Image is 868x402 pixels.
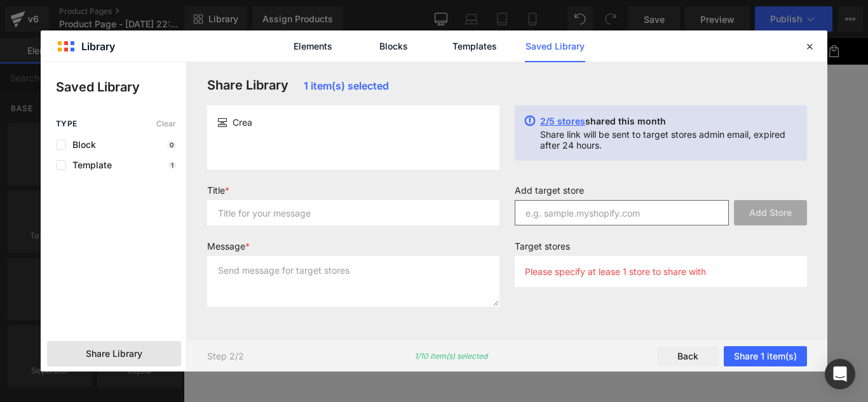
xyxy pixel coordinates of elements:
[24,1,65,28] a: Inicio
[156,119,176,128] span: Clear
[537,240,610,255] span: Add To Cart
[283,30,343,62] a: Elements
[32,9,57,20] span: Inicio
[515,185,807,200] label: Add target store
[515,200,729,225] input: e.g. sample.myshopify.com
[233,116,252,129] span: Crea
[394,185,753,200] label: Quantity
[540,116,585,126] span: 2/5 stores
[407,148,473,175] span: Default Title
[540,129,797,151] p: Share link will be sent to target stores admin email, expired after 24 hours.
[124,1,186,28] a: Contacto
[275,1,490,29] span: BENDIVITAS SHOP PK
[734,200,807,225] button: Add Store
[525,30,585,62] a: Saved Library
[167,141,176,149] p: 0
[56,77,186,97] p: Saved Library
[414,351,487,361] p: 1/10 item(s) selected
[224,65,314,80] span: Assign a product
[585,116,666,126] span: shared this month
[72,9,117,20] span: Catálogo
[88,68,303,283] img: Calcitrin Gold
[65,1,125,28] a: Catálogo
[724,346,807,366] button: Share 1 item(s)
[56,119,78,128] span: Type
[661,1,689,29] summary: Búsqueda
[17,294,81,358] img: Calcitrin Gold
[224,65,570,81] span: and use this template to present it on live store
[304,79,389,92] span: 1 item(s) selected
[88,294,155,361] a: Calcitrin Gold
[207,351,244,361] p: Step 2/2
[168,161,176,169] p: 1
[88,294,151,358] img: Calcitrin Gold
[657,346,719,366] button: Back
[207,185,499,200] label: Title
[66,140,96,150] span: Block
[158,294,225,361] a: Calcitrin Gold
[158,294,221,358] img: Calcitrin Gold
[17,294,85,361] a: Calcitrin Gold
[394,132,753,147] label: Title
[515,241,807,256] label: Target stores
[207,77,499,93] h3: Share Library
[207,200,499,225] input: Title for your message
[510,96,574,111] span: $220,000.00
[363,30,424,62] a: Blocks
[518,232,629,263] button: Add To Cart
[444,30,505,62] a: Templates
[525,266,706,277] p: Please specify at lease 1 store to share with
[86,347,142,360] span: Share Library
[66,160,112,170] span: Template
[207,241,499,256] label: Message
[132,9,178,20] span: Contacto
[825,359,855,389] div: Open Intercom Messenger
[580,95,637,113] span: $119,900.00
